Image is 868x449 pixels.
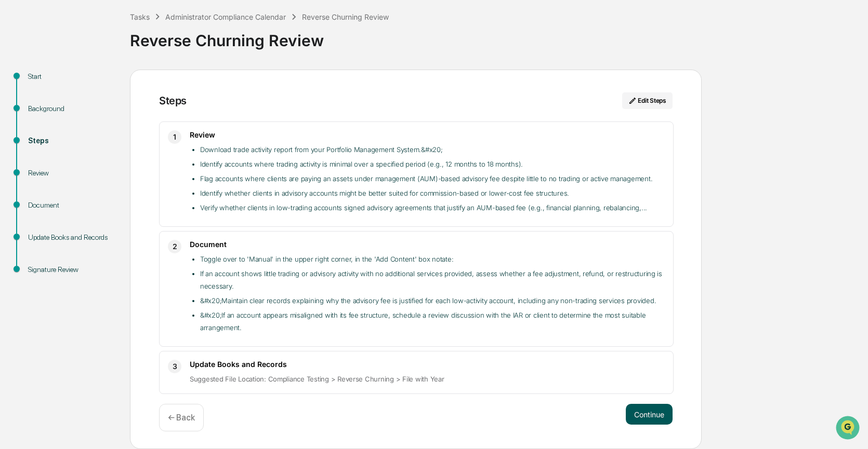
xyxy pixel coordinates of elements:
[200,267,665,292] li: If an account shows little trading or advisory activity with no additional services provided, ass...
[200,294,665,307] li: &#x20;Maintain clear records explaining why the advisory fee is justified for each low-activity a...
[71,127,133,145] a: 🗄️Attestations
[28,200,113,211] div: Document
[190,375,444,383] span: Suggested File Location: Compliance Testing > Reverse Churning > File with Year
[190,360,665,369] h3: Update Books and Records
[168,413,195,423] p: ← Back
[177,83,189,95] button: Start new chat
[200,309,665,334] li: &#x20;If an account appears misaligned with its fee structure, schedule a review discussion with ...
[200,187,665,199] li: Identify whether clients in advisory accounts might be better suited for commission-based or lowe...
[130,12,150,21] div: Tasks
[28,168,113,179] div: Review
[622,92,673,109] button: Edit Steps
[28,71,113,82] div: Start
[190,130,665,139] h3: Review
[200,172,665,185] li: Flag accounts where clients are paying an assets under management (AUM)-based advisory fee despit...
[6,127,71,145] a: 🖐️Preclearance
[28,103,113,114] div: Background
[200,201,665,214] li: Verify whether clients in low-trading accounts signed advisory agreements that justify an AUM-bas...
[626,404,673,425] button: Continue
[10,79,29,98] img: 1746055101610-c473b297-6a78-478c-a979-82029cc54cd1
[28,264,113,275] div: Signature Review
[10,152,19,160] div: 🔎
[130,23,863,50] div: Reverse Churning Review
[21,131,67,141] span: Preclearance
[75,132,84,140] div: 🗄️
[10,22,189,38] p: How can we help?
[28,135,113,146] div: Steps
[190,240,665,249] h3: Document
[28,232,113,243] div: Update Books and Records
[173,240,177,253] span: 2
[200,253,665,265] li: Toggle over to 'Manual' in the upper right corner, in the 'Add Content' box notate:
[35,90,131,98] div: We're available if you need us!
[159,94,187,107] div: Steps
[73,175,126,184] a: Powered byPylon
[165,12,286,21] div: Administrator Compliance Calendar
[86,131,129,141] span: Attestations
[10,132,19,140] div: 🖐️
[200,158,665,170] li: Identify accounts where trading activity is minimal over a specified period (e.g., 12 months to 1...
[200,143,665,156] li: Download trade activity report from your Portfolio Management System.&#x20;
[173,360,177,373] span: 3
[21,151,65,161] span: Data Lookup
[35,79,170,90] div: Start new chat
[103,176,126,184] span: Pylon
[302,12,389,21] div: Reverse Churning Review
[173,131,176,143] span: 1
[6,146,70,165] a: 🔎Data Lookup
[835,415,863,443] iframe: Open customer support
